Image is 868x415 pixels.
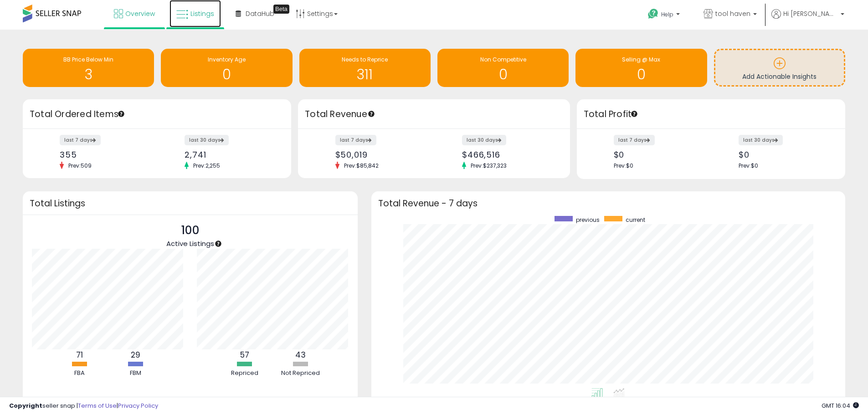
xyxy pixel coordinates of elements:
span: Selling @ Max [622,56,660,63]
label: last 30 days [462,135,506,145]
h1: 0 [580,67,702,82]
span: tool haven [715,9,750,18]
p: 100 [166,222,214,239]
div: Tooltip anchor [273,5,289,14]
span: Hi [PERSON_NAME] [783,9,838,18]
label: last 30 days [739,135,783,145]
a: Privacy Policy [118,401,158,410]
span: DataHub [246,9,274,18]
span: Prev: 509 [64,162,96,169]
div: Not Repriced [273,369,328,378]
a: BB Price Below Min 3 [23,49,154,87]
span: Prev: 2,255 [189,162,225,169]
span: Prev: $0 [614,162,633,169]
a: Hi [PERSON_NAME] [771,9,844,30]
span: Add Actionable Insights [742,72,817,81]
div: Tooltip anchor [630,110,638,118]
div: $0 [739,150,829,159]
span: Active Listings [166,239,214,248]
div: 355 [60,150,150,159]
div: $0 [614,150,704,159]
div: 2,741 [185,150,275,159]
div: $50,019 [335,150,427,159]
div: Tooltip anchor [367,110,375,118]
strong: Copyright [9,401,42,410]
div: seller snap | | [9,402,158,410]
b: 71 [76,349,83,360]
div: FBA [52,369,107,378]
h3: Total Listings [30,200,351,207]
h1: 3 [27,67,149,82]
span: Listings [190,9,214,18]
span: Non Competitive [480,56,526,63]
span: previous [576,216,600,224]
b: 29 [131,349,140,360]
label: last 7 days [614,135,655,145]
span: Help [661,10,673,18]
a: Non Competitive 0 [437,49,569,87]
span: Needs to Reprice [342,56,388,63]
h3: Total Ordered Items [30,108,284,121]
span: Prev: $237,323 [466,162,511,169]
h1: 0 [442,67,564,82]
h3: Total Profit [584,108,838,121]
span: Inventory Age [208,56,246,63]
a: Inventory Age 0 [161,49,292,87]
b: 43 [295,349,306,360]
label: last 30 days [185,135,229,145]
a: Help [641,1,689,30]
span: Prev: $85,842 [339,162,383,169]
h1: 0 [165,67,288,82]
a: Selling @ Max 0 [575,49,707,87]
div: $466,516 [462,150,554,159]
h1: 311 [304,67,426,82]
a: Terms of Use [78,401,117,410]
b: 57 [240,349,249,360]
span: Prev: $0 [739,162,758,169]
label: last 7 days [60,135,101,145]
div: FBM [108,369,163,378]
h3: Total Revenue - 7 days [378,200,838,207]
div: Tooltip anchor [117,110,125,118]
label: last 7 days [335,135,376,145]
span: current [626,216,645,224]
a: Add Actionable Insights [715,50,844,85]
h3: Total Revenue [305,108,563,121]
div: Tooltip anchor [214,240,222,248]
span: 2025-09-8 16:04 GMT [822,401,859,410]
div: Repriced [217,369,272,378]
i: Get Help [647,8,659,20]
span: Overview [125,9,155,18]
a: Needs to Reprice 311 [299,49,431,87]
span: BB Price Below Min [63,56,113,63]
